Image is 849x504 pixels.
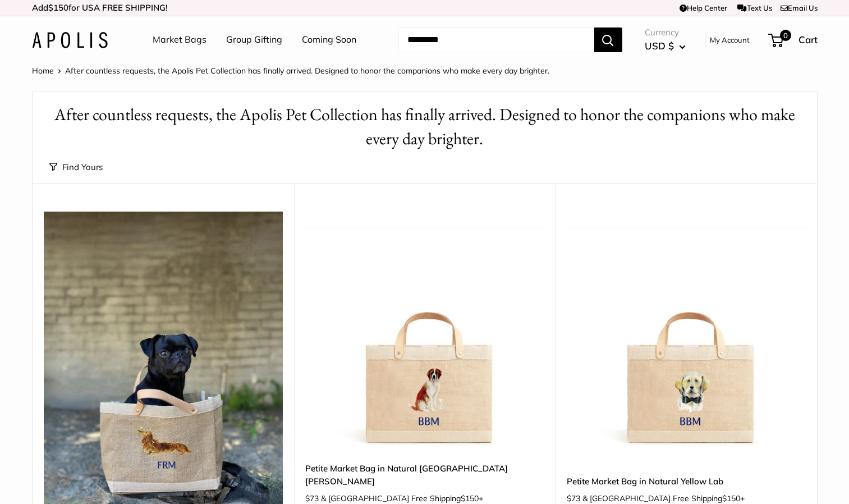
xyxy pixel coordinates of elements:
button: Find Yours [49,159,103,175]
span: $73 [567,493,580,503]
a: Petite Market Bag in Natural Yellow Lab [567,475,806,488]
a: Coming Soon [302,31,356,48]
span: & [GEOGRAPHIC_DATA] Free Shipping + [582,494,745,502]
a: Market Bags [153,31,206,48]
a: My Account [710,33,750,47]
a: Group Gifting [226,31,282,48]
a: Petite Market Bag in Natural St. BernardPetite Market Bag in Natural St. Bernard [305,212,544,451]
span: 0 [779,30,791,41]
span: After countless requests, the Apolis Pet Collection has finally arrived. Designed to honor the co... [65,66,549,76]
span: $150 [48,2,68,13]
button: USD $ [645,37,686,55]
a: Home [32,66,54,76]
img: Petite Market Bag in Natural Yellow Lab [567,212,806,451]
a: Email Us [781,3,818,12]
a: Petite Market Bag in Natural Yellow LabPetite Market Bag in Natural Yellow Lab [567,212,806,451]
span: USD $ [645,40,674,52]
h1: After countless requests, the Apolis Pet Collection has finally arrived. Designed to honor the co... [49,103,800,151]
a: Text Us [737,3,772,12]
span: Currency [645,25,686,40]
span: & [GEOGRAPHIC_DATA] Free Shipping + [321,494,483,502]
button: Search [594,28,622,52]
a: Petite Market Bag in Natural [GEOGRAPHIC_DATA][PERSON_NAME] [305,462,544,488]
span: Cart [798,34,818,45]
img: Petite Market Bag in Natural St. Bernard [305,212,544,451]
span: $150 [722,493,740,503]
span: $73 [305,493,319,503]
input: Search... [398,28,594,52]
a: Help Center [680,3,727,12]
a: 0 Cart [769,31,818,49]
nav: Breadcrumb [32,63,549,78]
img: Apolis [32,32,108,48]
span: $150 [461,493,479,503]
